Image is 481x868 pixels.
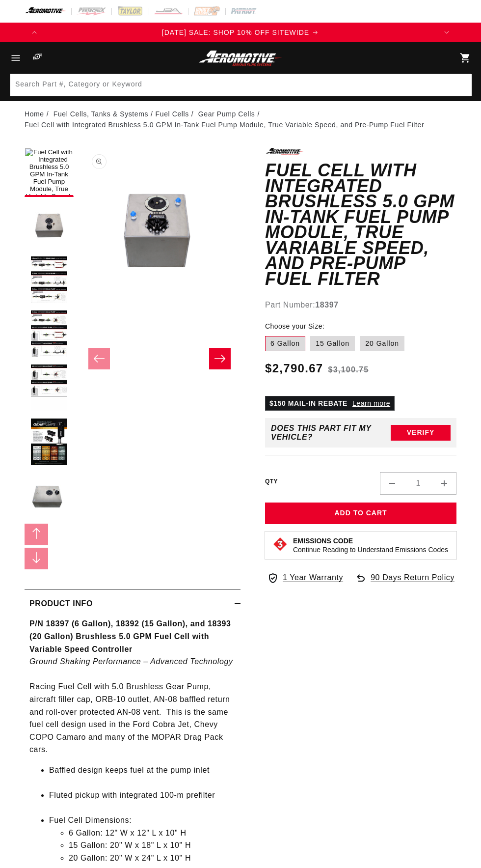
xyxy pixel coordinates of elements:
h1: Fuel Cell with Integrated Brushless 5.0 GPM In-Tank Fuel Pump Module, True Variable Speed, and Pr... [265,163,456,286]
img: Aeromotive [197,50,284,66]
li: 15 Gallon: 20" W x 18" L x 10" H [69,839,236,852]
button: Slide left [88,348,110,369]
button: Slide left [25,524,48,545]
button: Load image 1 in gallery view [25,148,74,197]
h2: Product Info [29,597,93,610]
a: 90 Days Return Policy [355,571,454,594]
button: Translation missing: en.sections.announcements.previous_announcement [25,23,44,42]
li: Baffled design keeps fuel at the pump inlet [49,764,236,789]
button: Load image 7 in gallery view [25,472,74,521]
a: [DATE] SALE: SHOP 10% OFF SITEWIDE [44,27,437,38]
summary: Product Info [25,589,240,618]
strong: 18397 [315,301,339,309]
button: Search Part #, Category or Keyword [449,74,471,96]
button: Slide right [209,348,231,369]
li: Fluted pickup with integrated 100-m prefilter [49,789,236,814]
p: $150 MAIL-IN REBATE [265,396,395,411]
button: Load image 3 in gallery view [25,256,74,305]
li: 6 Gallon: 12" W x 12" L x 10" H [69,827,236,840]
a: Home [25,109,44,119]
img: Emissions code [272,536,288,552]
a: Learn more [352,399,390,407]
label: 20 Gallon [360,336,404,352]
nav: breadcrumbs [25,109,456,131]
span: 1 Year Warranty [283,571,343,584]
button: Slide right [25,548,48,569]
li: Fuel Cells [156,109,196,119]
span: $2,790.67 [265,360,323,377]
button: Translation missing: en.sections.announcements.next_announcement [437,23,456,42]
button: Load image 6 in gallery view [25,418,74,467]
label: QTY [265,477,278,486]
span: 90 Days Return Policy [371,571,454,594]
em: Ground Shaking Performance – Advanced Technology [29,657,233,666]
li: Fuel Cell with Integrated Brushless 5.0 GPM In-Tank Fuel Pump Module, True Variable Speed, and Pr... [25,119,424,130]
a: 1 Year Warranty [267,571,343,584]
button: Load image 2 in gallery view [25,202,74,251]
button: Load image 4 in gallery view [25,310,74,359]
legend: Choose your Size: [265,321,325,332]
div: Does This part fit My vehicle? [271,424,391,442]
strong: Emissions Code [293,537,353,545]
strong: P/N 18397 (6 Gallon), 18392 (15 Gallon), and 18393 (20 Gallon) Brushless 5.0 GPM Fuel Cell with V... [29,619,231,653]
li: Fuel Cells, Tanks & Systems [53,109,156,119]
label: 15 Gallon [310,336,355,352]
div: Part Number: [265,299,456,311]
div: Announcement [44,27,437,38]
button: Add to Cart [265,503,456,525]
p: Continue Reading to Understand Emissions Codes [293,545,448,554]
button: Emissions CodeContinue Reading to Understand Emissions Codes [293,536,448,554]
div: 1 of 3 [44,27,437,38]
button: Load image 5 in gallery view [25,364,74,413]
label: 6 Gallon [265,336,305,352]
button: Verify [391,425,451,441]
media-gallery: Gallery Viewer [25,148,240,569]
a: Gear Pump Cells [198,109,255,119]
s: $3,100.75 [328,364,369,376]
input: Search Part #, Category or Keyword [10,74,472,96]
summary: Menu [5,42,27,74]
p: Racing Fuel Cell with 5.0 Brushless Gear Pump, aircraft filler cap, ORB-10 outlet, AN-08 baffled ... [29,617,236,756]
span: [DATE] SALE: SHOP 10% OFF SITEWIDE [162,28,309,36]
